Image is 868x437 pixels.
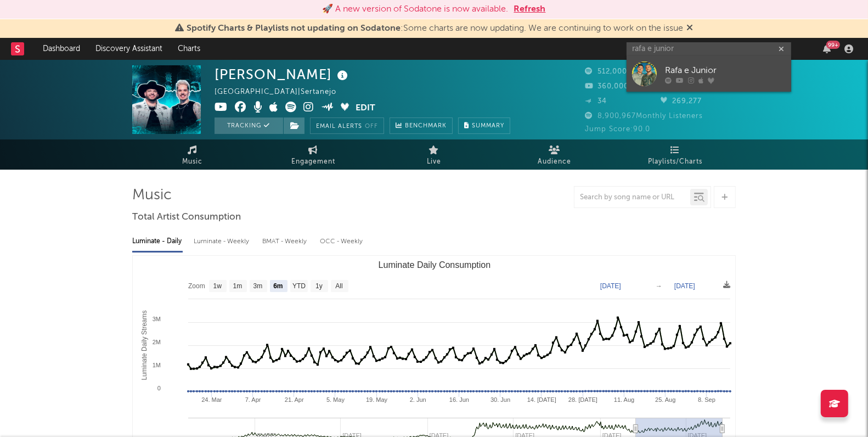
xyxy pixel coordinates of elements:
button: Tracking [215,117,283,134]
a: Benchmark [390,117,453,134]
a: Live [374,139,494,170]
button: Edit [356,102,376,115]
span: Audience [538,155,572,169]
a: Discovery Assistant [88,38,170,60]
text: All [335,283,342,290]
text: [DATE] [600,282,621,290]
div: Luminate - Weekly [194,232,251,251]
button: Refresh [514,3,546,16]
span: Playlists/Charts [649,155,703,169]
text: 0 [157,385,161,391]
span: : Some charts are now updating. We are continuing to work on the issue [187,24,683,33]
text: 21. Apr [285,396,304,403]
span: Dismiss [686,24,693,33]
text: 1m [233,283,243,290]
text: 3m [253,283,263,290]
text: 16. Jun [449,396,469,403]
text: 30. Jun [491,396,510,403]
button: 99+ [823,44,831,53]
text: Luminate Daily Streams [140,310,148,380]
a: Charts [170,38,208,60]
text: 1y [315,283,323,290]
text: 25. Aug [655,396,675,403]
text: 2M [153,339,161,345]
span: Benchmark [405,120,447,133]
text: 19. May [366,396,388,403]
div: [GEOGRAPHIC_DATA] | Sertanejo [215,86,349,99]
input: Search by song name or URL [574,193,690,202]
text: 2. Jun [410,396,426,403]
span: Summary [472,123,504,129]
text: 24. Mar [201,396,222,403]
div: BMAT - Weekly [262,232,309,251]
span: Engagement [291,155,335,169]
input: Search for artists [627,42,791,56]
span: Live [427,155,441,169]
span: Total Artist Consumption [132,211,241,224]
div: 99 + [826,41,840,49]
text: 1w [213,283,222,290]
a: Audience [494,139,615,170]
em: Off [365,124,378,130]
text: 5. May [326,396,345,403]
span: Spotify Charts & Playlists not updating on Sodatone [187,24,401,33]
span: 8,900,967 Monthly Listeners [585,113,703,120]
text: Luminate Daily Consumption [379,260,491,270]
text: 3M [153,316,161,322]
text: Zoom [188,283,205,290]
div: [PERSON_NAME] [215,65,351,83]
div: 🚀 A new version of Sodatone is now available. [323,3,509,16]
text: → [656,282,662,290]
a: Music [132,139,253,170]
text: 14. [DATE] [527,396,556,403]
a: Rafa e Junior [627,56,791,92]
a: Engagement [253,139,374,170]
text: 11. Aug [614,396,634,403]
div: Rafa e Junior [665,64,786,77]
span: 34 [585,98,607,105]
a: Dashboard [35,38,88,60]
span: Music [183,155,203,169]
text: YTD [292,283,306,290]
div: OCC - Weekly [320,232,364,251]
span: Jump Score: 90.0 [585,126,650,133]
text: 8. Sep [698,396,715,403]
div: Luminate - Daily [132,232,183,251]
span: 360,000 [585,83,629,90]
button: Email AlertsOff [310,117,384,134]
span: 512,000 [585,68,627,75]
text: 6m [273,283,283,290]
a: Playlists/Charts [615,139,736,170]
text: 1M [153,362,161,368]
button: Summary [458,117,510,134]
text: 7. Apr [245,396,261,403]
text: [DATE] [674,282,695,290]
text: 28. [DATE] [568,396,598,403]
span: 269,277 [661,98,702,105]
